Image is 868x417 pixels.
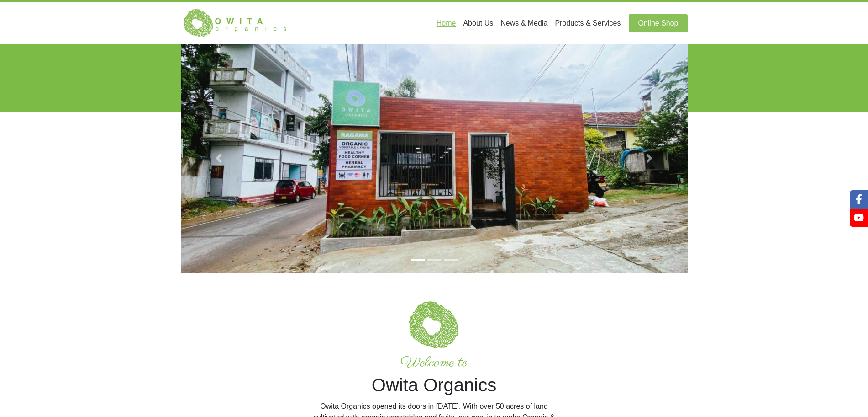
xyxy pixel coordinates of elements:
[405,294,463,353] img: Welcome to Owita Organics
[459,14,497,32] a: About Us
[311,353,558,397] h1: Owita Organics
[311,353,558,373] small: Welcome to
[181,8,290,38] img: Owita Organics Logo
[551,14,624,32] a: Products & Services
[433,14,460,32] a: Home
[629,14,687,32] a: Online Shop
[497,14,551,32] a: News & Media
